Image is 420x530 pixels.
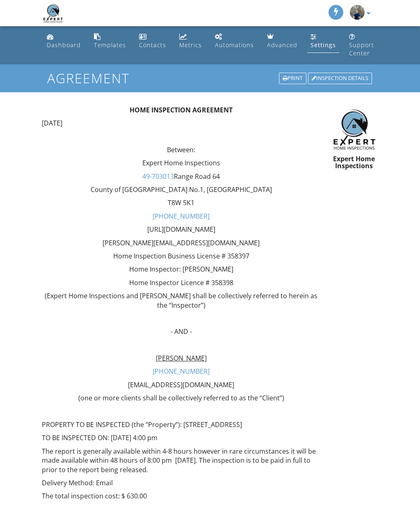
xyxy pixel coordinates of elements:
[139,41,166,49] div: Contacts
[47,71,373,85] h1: Agreement
[42,433,320,442] p: TO BE INSPECTED ON: [DATE] 4:00 pm
[42,119,320,128] p: [DATE]
[94,41,126,49] div: Templates
[42,380,320,389] p: [EMAIL_ADDRESS][DOMAIN_NAME]
[153,212,210,221] a: [PHONE_NUMBER]
[91,30,129,53] a: Templates
[42,393,320,402] p: (one or more clients shall be collectively referred to as the “Client”)
[278,72,307,85] a: Print
[47,41,81,49] div: Dashboard
[267,41,297,49] div: Advanced
[176,30,205,53] a: Metrics
[42,291,320,310] p: (Expert Home Inspections and [PERSON_NAME] shall be collectively referred to herein as the “Inspe...
[156,354,207,363] u: [PERSON_NAME]
[42,251,320,260] p: Home Inspection Business License # 358397
[130,105,233,114] strong: HOME INSPECTION AGREEMENT
[42,198,320,207] p: T8W 5K1
[308,73,372,84] div: Inspection Details
[279,73,306,84] div: Print
[310,41,336,49] div: Settings
[136,30,169,53] a: Contacts
[42,265,320,274] p: Home Inspector: [PERSON_NAME]
[264,30,301,53] a: Advanced
[42,158,320,167] p: Expert Home Inspections
[350,5,365,20] img: expert_home_inspections_29.png
[42,327,320,336] p: - AND -
[330,105,378,153] img: Expert%20Home%20Inspections%20%2813%29.png
[330,155,378,170] h6: Expert Home Inspections
[42,185,320,194] p: County of [GEOGRAPHIC_DATA] No.1, [GEOGRAPHIC_DATA]
[42,172,320,181] p: Range Road 64
[307,30,339,53] a: Settings
[179,41,202,49] div: Metrics
[42,478,320,487] p: Delivery Method: Email
[215,41,254,49] div: Automations
[153,367,210,376] a: [PHONE_NUMBER]
[42,2,64,24] img: Expert Home Inspections
[42,278,320,287] p: Home Inspector Licence # 358398
[42,225,320,234] p: [URL][DOMAIN_NAME]
[349,41,374,57] div: Support Center
[42,447,320,474] p: The report is generally available within 4-8 hours however in rare circumstances it will be made ...
[307,72,373,85] a: Inspection Details
[43,30,84,53] a: Dashboard
[42,491,320,500] p: The total inspection cost: $ 630.00
[42,145,320,154] p: Between:
[346,30,377,61] a: Support Center
[42,238,320,247] p: [PERSON_NAME][EMAIL_ADDRESS][DOMAIN_NAME]
[42,420,320,429] p: PROPERTY TO BE INSPECTED (the “Property”): [STREET_ADDRESS]
[212,30,257,53] a: Automations (Basic)
[142,172,174,181] a: 49-703013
